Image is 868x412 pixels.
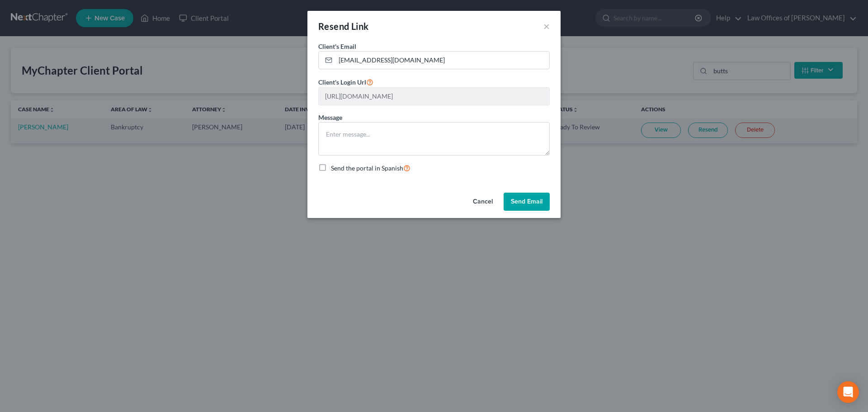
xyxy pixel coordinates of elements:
div: Open Intercom Messenger [837,381,859,403]
div: Resend Link [318,20,368,33]
input: Enter email... [335,52,549,69]
label: Message [318,113,342,122]
button: Cancel [466,193,500,211]
button: Send Email [504,193,550,211]
label: Client's Login Url [318,76,373,87]
span: Client's Email [318,43,356,50]
span: Send the portal in Spanish [331,164,403,172]
button: × [543,21,550,32]
input: -- [319,88,549,105]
